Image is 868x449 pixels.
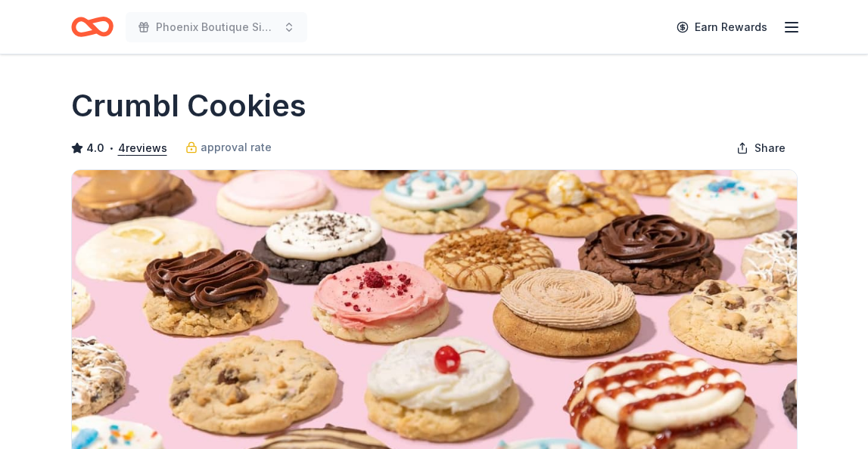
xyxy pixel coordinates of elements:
span: Share [754,139,786,157]
button: Share [724,133,798,163]
h1: Crumbl Cookies [71,85,306,127]
span: • [108,142,114,154]
span: Phoenix Boutique Sip & Shop [156,18,277,36]
span: 4.0 [86,139,104,157]
a: approval rate [185,138,272,156]
button: 4reviews [118,139,167,157]
a: Home [71,9,114,45]
button: Phoenix Boutique Sip & Shop [126,12,307,42]
span: approval rate [201,138,272,156]
a: Earn Rewards [667,14,776,41]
